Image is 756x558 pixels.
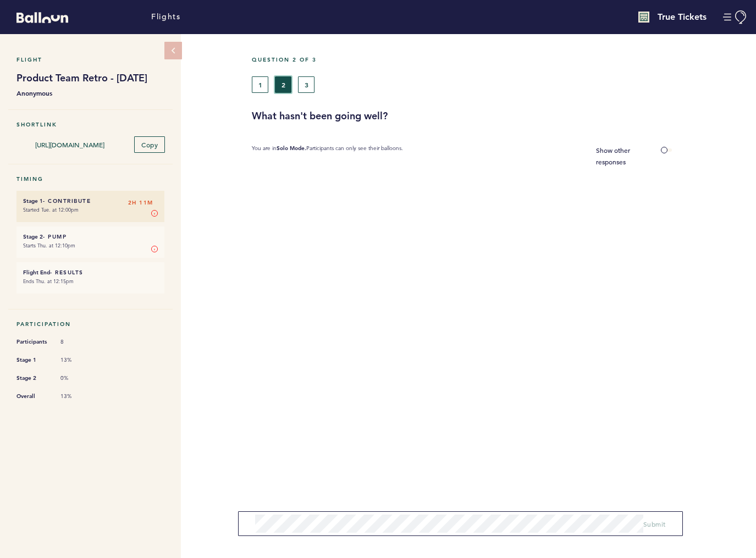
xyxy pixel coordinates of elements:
button: Copy [134,136,165,153]
a: Balloon [8,11,68,23]
time: Started Tue. at 12:00pm [23,206,79,213]
button: Manage Account [723,10,748,24]
button: Submit [643,518,666,529]
span: Show other responses [596,146,630,166]
span: 0% [60,374,93,382]
h4: True Tickets [658,10,707,24]
button: 1 [252,76,268,93]
p: You are in Participants can only see their balloons. [252,145,403,168]
h5: Question 2 of 3 [252,56,748,63]
button: 2 [275,76,291,93]
b: Anonymous [16,87,164,98]
span: Overall [16,391,49,402]
h6: - Results [23,269,158,276]
span: Stage 2 [16,373,49,384]
time: Starts Thu. at 12:10pm [23,242,75,249]
span: 13% [60,356,93,364]
svg: Balloon [16,12,68,23]
time: Ends Thu. at 12:15pm [23,278,74,285]
h6: - Contribute [23,197,158,205]
h3: What hasn't been going well? [252,109,748,123]
h6: - Pump [23,233,158,240]
h5: Timing [16,175,164,183]
h5: Shortlink [16,121,164,128]
span: 13% [60,393,93,400]
span: Copy [141,140,158,149]
a: Flights [151,11,180,23]
small: Stage 1 [23,197,43,205]
h5: Participation [16,321,164,328]
h5: Flight [16,56,164,63]
b: Solo Mode. [277,145,306,152]
h1: Product Team Retro - [DATE] [16,71,164,85]
small: Stage 2 [23,233,43,240]
button: 3 [298,76,314,93]
span: Submit [643,520,666,528]
span: 2H 11M [128,197,153,208]
span: 8 [60,338,93,346]
span: Participants [16,336,49,347]
span: Stage 1 [16,355,49,366]
small: Flight End [23,269,50,276]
